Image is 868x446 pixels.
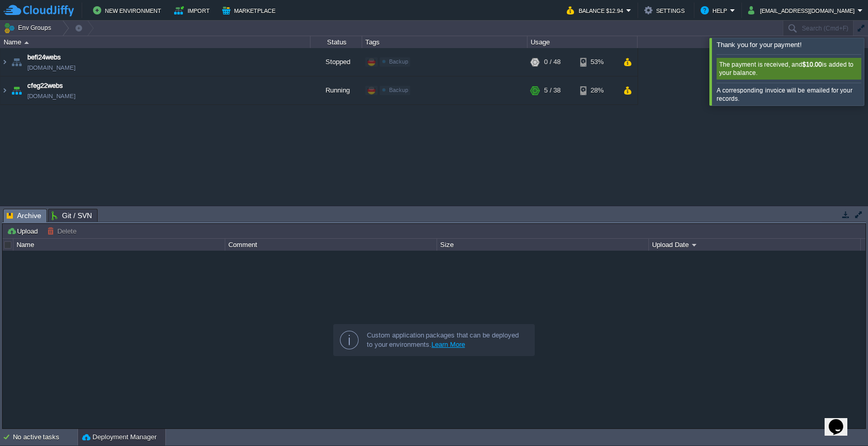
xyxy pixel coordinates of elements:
div: 0 / 48 [544,48,561,76]
img: AMDAwAAAACH5BAEAAAAALAAAAAABAAEAAAICRAEAOw== [9,48,24,76]
a: cfeg22webs [27,81,63,91]
span: Backup [389,87,408,93]
div: Name [1,36,310,48]
div: Size [438,239,648,251]
div: 53% [580,48,614,76]
div: No active tasks [13,429,78,445]
button: Delete [47,226,80,236]
div: A corresponding invoice will be emailed for your records. [717,86,861,103]
div: Tags [363,36,527,48]
button: Settings [644,4,688,17]
div: Custom application packages that can be deployed to your environments. [367,331,526,349]
div: Usage [528,36,637,48]
span: Thank you for your payment! [717,41,802,49]
button: Import [174,4,213,17]
button: Balance $12.94 [567,4,626,17]
a: Learn More [431,341,465,348]
div: Name [14,239,225,251]
button: [EMAIL_ADDRESS][DOMAIN_NAME] [748,4,858,17]
span: Git / SVN [52,209,92,222]
div: Status [311,36,362,48]
button: Marketplace [222,4,278,17]
div: Running [311,76,362,104]
button: Env Groups [4,21,55,35]
div: The payment is received, and is added to your balance. [717,58,861,80]
img: AMDAwAAAACH5BAEAAAAALAAAAAABAAEAAAICRAEAOw== [1,76,9,104]
div: 5 / 38 [544,76,561,104]
span: Archive [7,209,41,222]
img: AMDAwAAAACH5BAEAAAAALAAAAAABAAEAAAICRAEAOw== [9,76,24,104]
div: Stopped [311,48,362,76]
img: AMDAwAAAACH5BAEAAAAALAAAAAABAAEAAAICRAEAOw== [1,48,9,76]
button: Upload [7,226,41,236]
a: [DOMAIN_NAME] [27,91,75,101]
iframe: chat widget [825,405,858,436]
div: Upload Date [649,239,860,251]
div: Comment [226,239,437,251]
span: Backup [389,58,408,65]
img: AMDAwAAAACH5BAEAAAAALAAAAAABAAEAAAICRAEAOw== [24,41,29,44]
button: Help [701,4,730,17]
b: $10.00 [802,61,822,68]
a: befi24webs [27,52,61,63]
a: [DOMAIN_NAME] [27,63,75,73]
div: 28% [580,76,614,104]
img: CloudJiffy [4,4,74,17]
button: New Environment [93,4,164,17]
button: Deployment Manager [82,432,157,442]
